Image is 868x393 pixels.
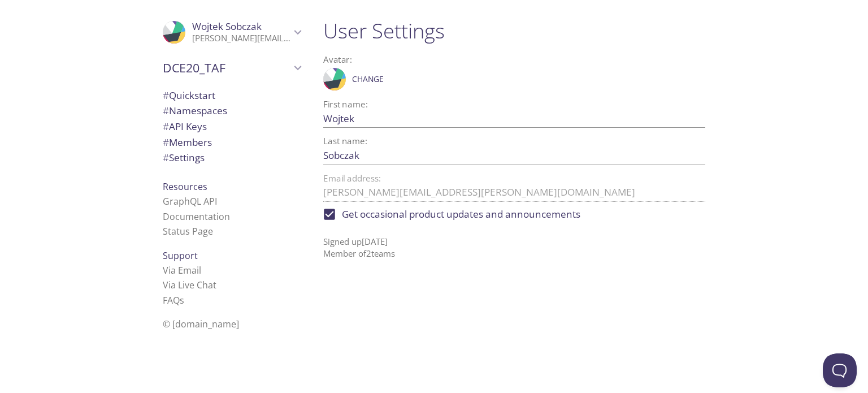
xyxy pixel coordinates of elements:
span: API Keys [163,120,207,133]
label: First name: [323,100,368,109]
div: Team Settings [154,150,310,166]
div: Members [154,135,310,150]
a: FAQ [163,294,184,306]
span: Get occasional product updates and announcements [342,207,580,222]
span: Wojtek Sobczak [192,20,262,33]
span: # [163,104,169,117]
h1: User Settings [323,18,705,44]
label: Email address: [323,174,381,183]
div: DCE20_TAF [154,53,310,83]
span: Resources [163,180,207,193]
div: Namespaces [154,103,310,119]
p: [PERSON_NAME][EMAIL_ADDRESS][PERSON_NAME][DOMAIN_NAME] [192,33,290,44]
p: Signed up [DATE] Member of 2 team s [323,227,705,260]
span: Support [163,249,198,262]
label: Last name: [323,137,367,145]
span: Change [352,72,384,86]
span: # [163,136,169,149]
span: # [163,120,169,133]
span: Settings [163,151,205,164]
a: Via Live Chat [163,279,216,291]
button: Change [349,70,387,88]
div: API Keys [154,119,310,135]
span: s [180,294,184,306]
label: Avatar: [323,55,659,64]
span: Namespaces [163,104,227,117]
span: © [DOMAIN_NAME] [163,318,239,330]
span: # [163,151,169,164]
a: GraphQL API [163,195,217,208]
div: Quickstart [154,88,310,103]
a: Status Page [163,225,213,237]
iframe: Help Scout Beacon - Open [823,353,857,387]
span: # [163,89,169,102]
span: Quickstart [163,89,215,102]
div: Contact us if you need to change your email [323,174,705,202]
a: Via Email [163,264,201,277]
a: Documentation [163,210,230,223]
span: DCE20_TAF [163,60,290,76]
span: Members [163,136,212,149]
div: Wojtek Sobczak [154,14,310,51]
